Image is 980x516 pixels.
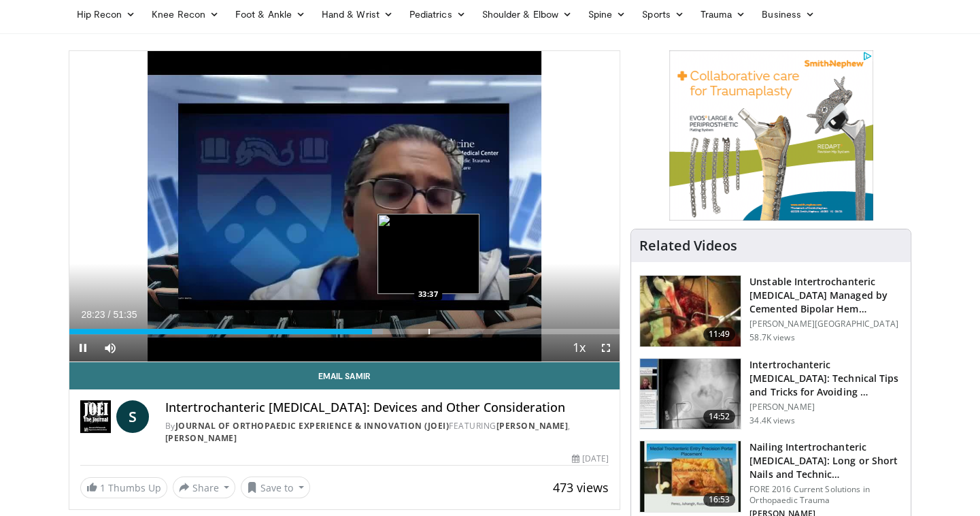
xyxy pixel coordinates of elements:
p: FORE 2016 Current Solutions in Orthopaedic Trauma [749,484,902,506]
div: By FEATURING , [165,420,609,445]
button: Playback Rate [565,334,592,361]
button: Mute [97,334,124,361]
h3: Intertrochanteric [MEDICAL_DATA]: Technical Tips and Tricks for Avoiding … [749,358,902,399]
a: Journal of Orthopaedic Experience & Innovation (JOEI) [175,420,450,432]
button: Pause [69,334,97,361]
span: 16:53 [703,493,736,506]
h4: Intertrochanteric [MEDICAL_DATA]: Devices and Other Consideration [165,400,609,415]
span: 11:49 [703,327,736,341]
a: Shoulder & Elbow [474,1,580,28]
span: 28:23 [82,309,105,320]
p: 58.7K views [749,332,794,343]
a: Sports [634,1,692,28]
a: Knee Recon [143,1,227,28]
span: 473 views [553,479,609,496]
a: Trauma [692,1,754,28]
a: Spine [580,1,634,28]
span: 51:35 [113,309,137,320]
a: 11:49 Unstable Intertrochanteric [MEDICAL_DATA] Managed by Cemented Bipolar Hem… [PERSON_NAME][GE... [639,275,902,347]
img: 3d67d1bf-bbcf-4214-a5ee-979f525a16cd.150x105_q85_crop-smart_upscale.jpg [640,441,741,512]
a: Business [754,1,823,28]
a: 14:52 Intertrochanteric [MEDICAL_DATA]: Technical Tips and Tricks for Avoiding … [PERSON_NAME] 34... [639,358,902,430]
a: Hip Recon [69,1,144,28]
a: Email Samir [69,362,620,389]
a: [PERSON_NAME] [496,420,569,432]
a: Hand & Wrist [314,1,401,28]
button: Save to [241,477,310,498]
span: / [108,309,111,320]
img: Journal of Orthopaedic Experience & Innovation (JOEI) [80,400,111,433]
video-js: Video Player [69,51,620,362]
p: [PERSON_NAME] [749,402,902,413]
div: Progress Bar [69,329,620,334]
h3: Unstable Intertrochanteric [MEDICAL_DATA] Managed by Cemented Bipolar Hem… [749,275,902,316]
span: 14:52 [703,410,736,423]
button: Fullscreen [592,334,620,361]
img: 1468547_3.png.150x105_q85_crop-smart_upscale.jpg [640,276,741,346]
a: [PERSON_NAME] [165,432,237,444]
p: 34.4K views [749,415,794,426]
a: S [116,400,149,433]
img: image.jpeg [377,214,479,294]
span: 1 [100,481,105,494]
iframe: Advertisement [669,50,873,221]
a: 1 Thumbs Up [80,477,167,498]
img: DA_UIUPltOAJ8wcH4xMDoxOjB1O8AjAz.150x105_q85_crop-smart_upscale.jpg [640,359,741,430]
a: Pediatrics [401,1,474,28]
h3: Nailing Intertrochanteric [MEDICAL_DATA]: Long or Short Nails and Technic… [749,440,902,481]
button: Share [173,477,236,498]
div: [DATE] [572,453,609,465]
a: Foot & Ankle [227,1,314,28]
h4: Related Videos [639,238,737,254]
p: [PERSON_NAME][GEOGRAPHIC_DATA] [749,319,902,329]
